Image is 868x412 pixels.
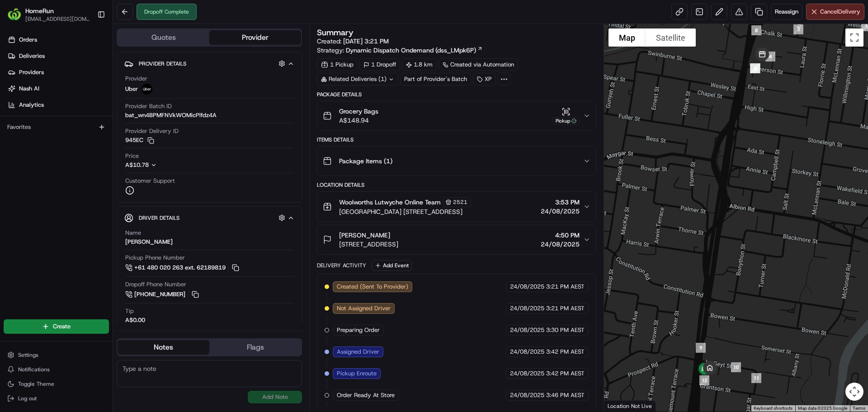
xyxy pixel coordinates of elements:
[4,363,109,376] button: Notifications
[4,49,113,63] a: Deliveries
[790,21,807,38] div: 3
[337,304,391,313] span: Not Assigned Driver
[25,6,54,15] button: HomeRun
[546,283,585,291] span: 3:21 PM AEST
[125,152,139,160] span: Price
[510,348,544,356] span: 24/08/2025
[510,283,544,291] span: 24/08/2025
[372,260,412,271] button: Add Event
[125,263,241,273] a: +61 480 020 263 ext. 62189819
[209,30,301,45] button: Provider
[125,161,149,169] span: A$10.78
[346,46,476,55] span: Dynamic Dispatch Ondemand (dss_LMpk6P)
[18,366,50,373] span: Notifications
[747,60,764,77] div: 7
[4,33,113,47] a: Orders
[646,28,696,47] button: Show satellite imagery
[343,37,389,45] span: [DATE] 3:21 PM
[125,85,138,93] span: Uber
[337,391,395,399] span: Order Ready At Store
[317,37,389,46] span: Created:
[139,214,179,222] span: Driver Details
[7,7,22,22] img: HomeRun
[134,264,226,272] span: +61 480 020 263 ext. 62189819
[339,231,390,240] span: [PERSON_NAME]
[125,136,154,144] button: 945EC
[125,127,179,135] span: Provider Delivery ID
[541,240,580,249] span: 24/08/2025
[317,101,595,130] button: Grocery BagsA$148.94Pickup
[18,351,38,359] span: Settings
[771,4,802,20] button: Reassign
[510,369,544,378] span: 24/08/2025
[4,378,109,390] button: Toggle Theme
[19,52,45,60] span: Deliveries
[510,304,544,313] span: 24/08/2025
[798,406,847,411] span: Map data ©2025 Google
[609,28,646,47] button: Show street map
[124,210,294,225] button: Driver Details
[19,101,44,109] span: Analytics
[317,181,596,189] div: Location Details
[124,56,294,71] button: Provider Details
[775,8,798,16] span: Reassign
[546,369,585,378] span: 3:42 PM AEST
[748,369,765,387] div: 11
[339,198,441,207] span: Woolworths Lutwyche Online Team
[359,58,400,71] div: 1 Dropoff
[845,28,863,47] button: Toggle fullscreen view
[696,372,713,389] div: 12
[317,147,595,175] button: Package Items (1)
[125,238,173,246] div: [PERSON_NAME]
[18,380,54,388] span: Toggle Theme
[748,22,765,39] div: 8
[337,283,408,291] span: Created (Sent To Provider)
[53,322,71,331] span: Create
[439,58,518,71] div: Created via Automation
[541,207,580,216] span: 24/08/2025
[754,405,793,412] button: Keyboard shortcuts
[317,58,358,71] div: 1 Pickup
[317,262,366,269] div: Delivery Activity
[339,116,378,125] span: A$148.94
[546,326,585,334] span: 3:30 PM AEST
[25,15,90,23] button: [EMAIL_ADDRESS][DOMAIN_NAME]
[339,240,398,249] span: [STREET_ADDRESS]
[552,107,580,125] button: Pickup
[552,117,580,125] div: Pickup
[346,46,483,55] a: Dynamic Dispatch Ondemand (dss_LMpk6P)
[606,400,636,412] img: Google
[317,192,595,222] button: Woolworths Lutwyche Online Team2521[GEOGRAPHIC_DATA] [STREET_ADDRESS]3:53 PM24/08/2025
[317,73,398,85] div: Related Deliveries (1)
[473,73,496,85] div: XP
[541,198,580,207] span: 3:53 PM
[18,395,37,402] span: Log out
[546,348,585,356] span: 3:42 PM AEST
[125,177,175,185] span: Customer Support
[402,58,437,71] div: 1.8 km
[453,199,467,206] span: 2521
[142,84,152,95] img: uber-new-logo.jpeg
[209,340,301,355] button: Flags
[4,392,109,405] button: Log out
[4,120,109,134] div: Favorites
[317,91,596,98] div: Package Details
[4,319,109,334] button: Create
[853,406,865,411] a: Terms (opens in new tab)
[317,136,596,143] div: Items Details
[692,339,709,356] div: 9
[317,46,483,55] div: Strategy:
[339,156,392,166] span: Package Items ( 1 )
[806,4,864,20] button: CancelDelivery
[118,340,209,355] button: Notes
[339,107,378,116] span: Grocery Bags
[125,289,200,299] a: [PHONE_NUMBER]
[125,161,205,169] button: A$10.78
[4,4,94,25] button: HomeRunHomeRun[EMAIL_ADDRESS][DOMAIN_NAME]
[134,290,185,298] span: [PHONE_NUMBER]
[125,307,134,315] span: Tip
[337,348,379,356] span: Assigned Driver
